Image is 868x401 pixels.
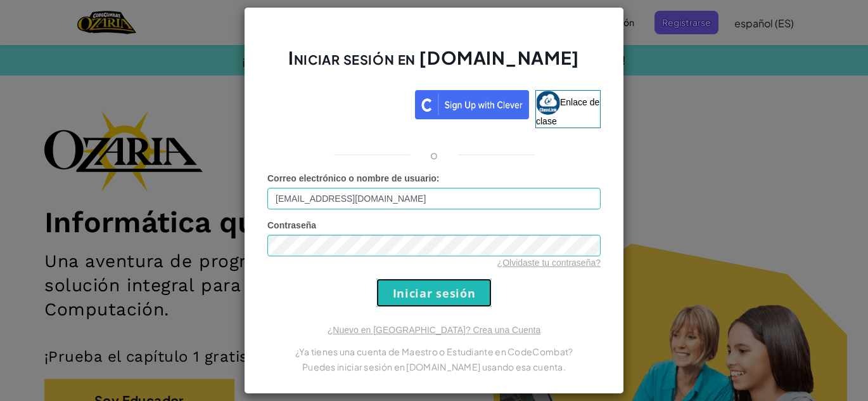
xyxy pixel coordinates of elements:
font: Puedes iniciar sesión en [DOMAIN_NAME] usando esa cuenta. [302,361,566,372]
font: Contraseña [267,220,316,230]
a: ¿Olvidaste tu contraseña? [497,258,601,268]
input: Iniciar sesión [376,279,492,307]
img: classlink-logo-small.png [536,91,560,115]
img: clever_sso_button@2x.png [415,90,529,119]
font: Enlace de clase [536,97,599,126]
font: Iniciar sesión en [DOMAIN_NAME] [288,46,579,69]
font: ¿Ya tienes una cuenta de Maestro o Estudiante en CodeCombat? [295,346,573,357]
font: Correo electrónico o nombre de usuario [267,173,437,183]
font: o [430,147,438,162]
iframe: Botón Iniciar sesión con Google [261,89,415,117]
font: : [437,173,440,183]
a: ¿Nuevo en [GEOGRAPHIC_DATA]? Crea una Cuenta [328,325,540,335]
